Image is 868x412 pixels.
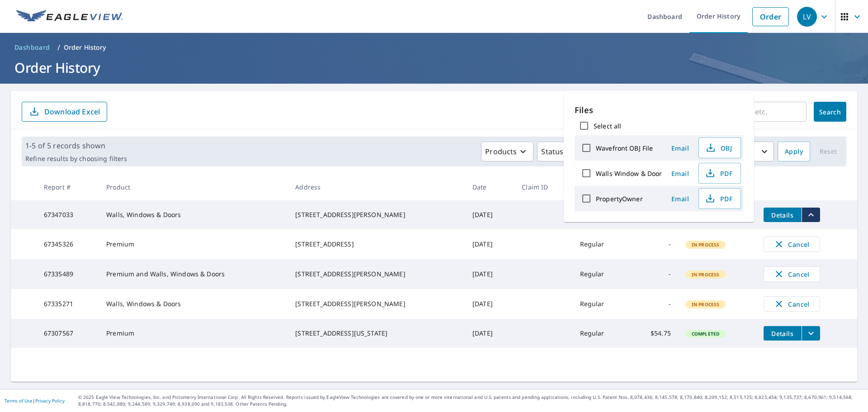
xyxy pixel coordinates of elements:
label: Wavefront OBJ File [596,144,653,152]
span: Completed [686,331,725,337]
th: Date [465,174,514,200]
td: Regular [573,259,629,289]
td: Walls, Windows & Doors [99,200,288,229]
button: Cancel [764,266,820,282]
button: Cancel [764,237,820,252]
td: [DATE] [465,289,514,319]
span: OBJ [704,142,733,153]
td: [DATE] [465,259,514,289]
td: 67347033 [37,200,99,229]
td: Premium [99,229,288,259]
p: Products [485,146,517,157]
button: OBJ [698,137,741,158]
span: Email [670,169,691,178]
a: Order [752,7,789,26]
span: Cancel [773,269,811,279]
li: / [57,42,60,53]
span: Details [769,329,796,338]
label: Select all [594,122,621,130]
a: Terms of Use [5,398,33,404]
td: 67345326 [37,229,99,259]
span: In Process [686,301,725,308]
td: - [629,289,678,319]
td: Walls, Windows & Doors [99,289,288,319]
td: 67335271 [37,289,99,319]
span: Cancel [773,298,811,309]
td: - [629,229,678,259]
img: EV Logo [16,10,123,24]
h1: Order History [11,58,857,77]
td: [DATE] [465,229,514,259]
div: [STREET_ADDRESS] [295,240,458,249]
button: filesDropdownBtn-67347033 [802,208,820,222]
div: [STREET_ADDRESS][US_STATE] [295,329,458,338]
button: Email [666,192,695,206]
th: Claim ID [514,174,572,200]
p: Refine results by choosing filters [25,155,127,163]
p: 1-5 of 5 records shown [25,140,127,151]
button: filesDropdownBtn-67307567 [802,326,820,341]
p: Status [541,146,563,157]
td: Regular [573,319,629,348]
button: Products [481,142,533,161]
td: [DATE] [465,319,514,348]
td: 67335489 [37,259,99,289]
td: Premium and Walls, Windows & Doors [99,259,288,289]
span: PDF [704,193,733,204]
p: Files [575,104,743,116]
button: detailsBtn-67347033 [764,208,802,222]
td: [DATE] [465,200,514,229]
span: Email [670,194,691,203]
td: Regular [573,229,629,259]
a: Privacy Policy [35,398,65,404]
nav: breadcrumb [11,40,857,55]
button: Apply [778,142,810,161]
button: Cancel [764,296,820,312]
button: Email [666,166,695,180]
label: Walls Window & Door [596,169,662,178]
td: - [629,259,678,289]
th: Product [99,174,288,200]
button: PDF [698,163,741,184]
label: PropertyOwner [596,194,643,203]
span: Apply [785,146,803,157]
p: © 2025 Eagle View Technologies, Inc. and Pictometry International Corp. All Rights Reserved. Repo... [78,394,863,407]
div: [STREET_ADDRESS][PERSON_NAME] [295,210,458,219]
button: detailsBtn-67307567 [764,326,802,341]
button: Status [537,142,580,161]
button: Email [666,141,695,155]
td: Regular [573,289,629,319]
td: 67307567 [37,319,99,348]
a: Dashboard [11,40,54,55]
span: In Process [686,242,725,248]
td: $54.75 [629,319,678,348]
th: Report # [37,174,99,200]
p: Download Excel [44,107,100,117]
span: Cancel [773,239,811,250]
span: Dashboard [14,43,50,52]
th: Address [288,174,465,200]
span: Email [670,144,691,152]
div: [STREET_ADDRESS][PERSON_NAME] [295,299,458,308]
td: Premium [99,319,288,348]
p: Order History [64,43,106,52]
span: In Process [686,271,725,278]
button: Download Excel [22,102,107,122]
span: PDF [704,168,733,179]
span: Search [821,108,839,116]
div: [STREET_ADDRESS][PERSON_NAME] [295,270,458,279]
span: Details [769,211,796,219]
div: LV [797,7,817,27]
button: PDF [698,188,741,209]
button: Search [814,102,846,122]
p: | [5,398,65,403]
